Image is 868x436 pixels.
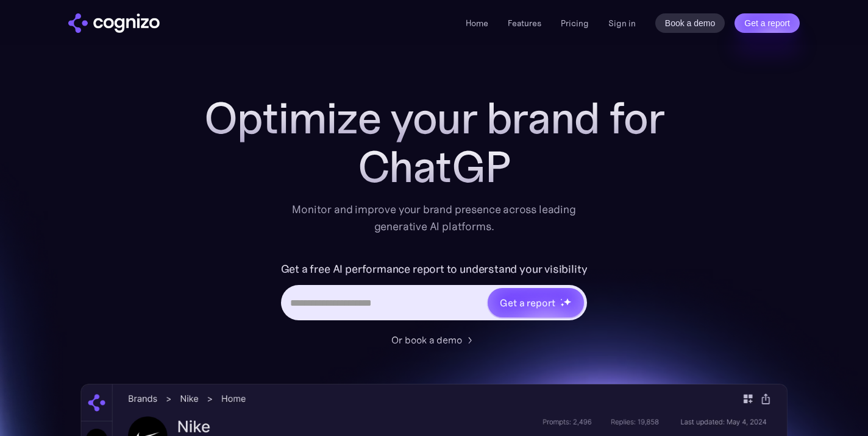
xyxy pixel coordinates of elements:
[500,295,555,310] div: Get a report
[284,201,584,235] div: Monitor and improve your brand presence across leading generative AI platforms.
[281,259,588,326] form: Hero URL Input Form
[391,332,462,347] div: Or book a demo
[486,287,585,318] a: Get a reportstarstarstar
[735,13,800,33] a: Get a report
[561,18,589,29] a: Pricing
[281,259,588,279] label: Get a free AI performance report to understand your visibility
[68,13,160,33] a: home
[466,18,488,29] a: Home
[560,303,564,307] img: star
[190,94,678,142] h1: Optimize your brand for
[190,142,678,191] div: ChatGP
[655,13,725,33] a: Book a demo
[608,16,636,30] a: Sign in
[563,298,571,306] img: star
[560,298,562,300] img: star
[508,18,541,29] a: Features
[391,332,477,347] a: Or book a demo
[68,13,160,33] img: cognizo logo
